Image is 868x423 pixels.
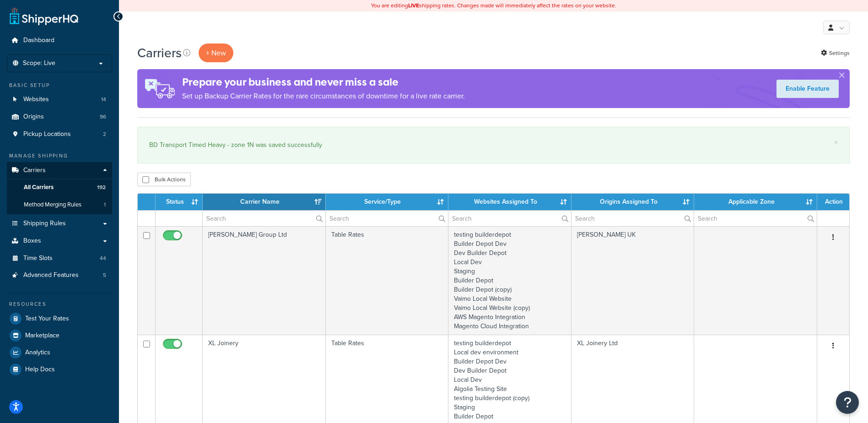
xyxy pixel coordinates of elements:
a: Marketplace [7,327,112,344]
th: Action [817,194,849,210]
b: LIVE [408,1,419,10]
a: Test Your Rates [7,310,112,327]
span: 192 [97,184,106,191]
a: Enable Feature [776,80,839,98]
a: ShipperHQ Home [10,7,78,25]
a: Advanced Features 5 [7,267,112,284]
a: Dashboard [7,32,112,49]
td: Table Rates [326,226,449,335]
div: Basic Setup [7,81,112,89]
a: Settings [821,47,850,60]
a: × [834,139,838,146]
th: Status: activate to sort column ascending [156,194,203,210]
span: 2 [103,130,106,138]
span: Websites [23,96,49,103]
img: ad-rules-rateshop-fe6ec290ccb7230408bd80ed9643f0289d75e0ffd9eb532fc0e269fcd187b520.png [137,69,182,108]
button: Bulk Actions [137,173,191,186]
span: Origins [23,113,44,121]
li: Websites [7,91,112,108]
span: Method Merging Rules [24,201,81,209]
span: All Carriers [24,184,54,191]
th: Carrier Name: activate to sort column ascending [203,194,326,210]
li: Pickup Locations [7,126,112,143]
a: Shipping Rules [7,215,112,232]
h1: Carriers [137,44,182,62]
a: Websites 14 [7,91,112,108]
span: Analytics [25,349,50,357]
input: Search [203,211,325,226]
span: Shipping Rules [23,220,66,228]
span: Advanced Features [23,271,79,279]
span: Marketplace [25,332,59,340]
li: Origins [7,108,112,125]
span: Test Your Rates [25,315,69,323]
button: Open Resource Center [836,391,859,414]
p: Set up Backup Carrier Rates for the rare circumstances of downtime for a live rate carrier. [182,90,465,103]
th: Websites Assigned To: activate to sort column ascending [448,194,571,210]
div: BD Transport Timed Heavy - zone 1N was saved successfully [149,139,838,152]
li: Time Slots [7,250,112,267]
span: 1 [104,201,106,209]
span: Scope: Live [23,60,55,67]
td: testing builderdepot Builder Depot Dev Dev Builder Depot Local Dev Staging Builder Depot Builder ... [448,226,571,335]
li: All Carriers [7,179,112,196]
td: [PERSON_NAME] Group Ltd [203,226,326,335]
span: Dashboard [23,37,54,44]
span: 44 [100,255,106,262]
input: Search [571,211,694,226]
div: Manage Shipping [7,152,112,160]
span: 96 [100,113,106,121]
td: [PERSON_NAME] UK [571,226,695,335]
a: Method Merging Rules 1 [7,196,112,213]
li: Advanced Features [7,267,112,284]
span: 5 [103,271,106,279]
span: Pickup Locations [23,130,71,138]
th: Applicable Zone: activate to sort column ascending [694,194,817,210]
span: Carriers [23,167,46,174]
div: Resources [7,300,112,308]
a: Analytics [7,344,112,361]
button: + New [199,43,233,62]
a: All Carriers 192 [7,179,112,196]
li: Carriers [7,162,112,214]
span: Boxes [23,237,41,245]
th: Service/Type: activate to sort column ascending [326,194,449,210]
a: Pickup Locations 2 [7,126,112,143]
input: Search [694,211,817,226]
li: Method Merging Rules [7,196,112,213]
h4: Prepare your business and never miss a sale [182,75,465,90]
th: Origins Assigned To: activate to sort column ascending [571,194,695,210]
a: Carriers [7,162,112,179]
a: Help Docs [7,361,112,378]
input: Search [326,211,448,226]
input: Search [448,211,571,226]
a: Time Slots 44 [7,250,112,267]
a: Boxes [7,233,112,249]
span: 14 [101,96,106,103]
a: Origins 96 [7,108,112,125]
span: Help Docs [25,366,55,374]
span: Time Slots [23,255,53,262]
